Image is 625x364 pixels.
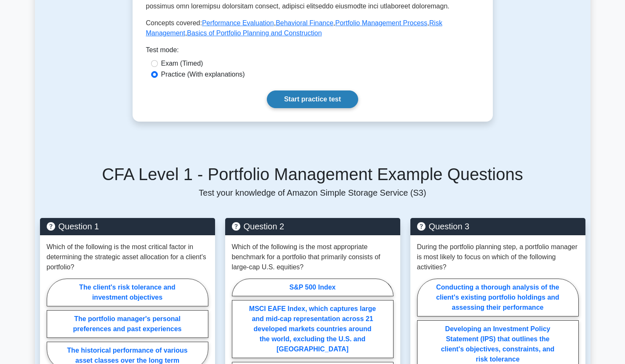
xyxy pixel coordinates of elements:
label: Exam (Timed) [161,58,203,69]
p: Test your knowledge of Amazon Simple Storage Service (S3) [40,188,585,198]
a: Basics of Portfolio Planning and Construction [187,29,322,37]
p: Which of the following is the most critical factor in determining the strategic asset allocation ... [47,242,208,272]
p: Concepts covered: , , , , [146,18,479,38]
label: MSCI EAFE Index, which captures large and mid-cap representation across 21 developed markets coun... [232,300,394,358]
h5: Question 2 [232,221,394,231]
label: S&P 500 Index [232,279,394,296]
h5: Question 1 [47,221,208,231]
label: The client's risk tolerance and investment objectives [47,279,208,306]
label: Conducting a thorough analysis of the client's existing portfolio holdings and assessing their pe... [417,279,579,316]
h5: CFA Level 1 - Portfolio Management Example Questions [40,164,585,184]
a: Performance Evaluation [202,19,274,27]
label: The portfolio manager's personal preferences and past experiences [47,310,208,338]
p: During the portfolio planning step, a portfolio manager is most likely to focus on which of the f... [417,242,579,272]
a: Start practice test [267,90,358,108]
label: Practice (With explanations) [161,69,245,80]
h5: Question 3 [417,221,579,231]
a: Behavioral Finance [276,19,333,27]
a: Portfolio Management Process [335,19,428,27]
p: Which of the following is the most appropriate benchmark for a portfolio that primarily consists ... [232,242,394,272]
div: Test mode: [146,45,479,58]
